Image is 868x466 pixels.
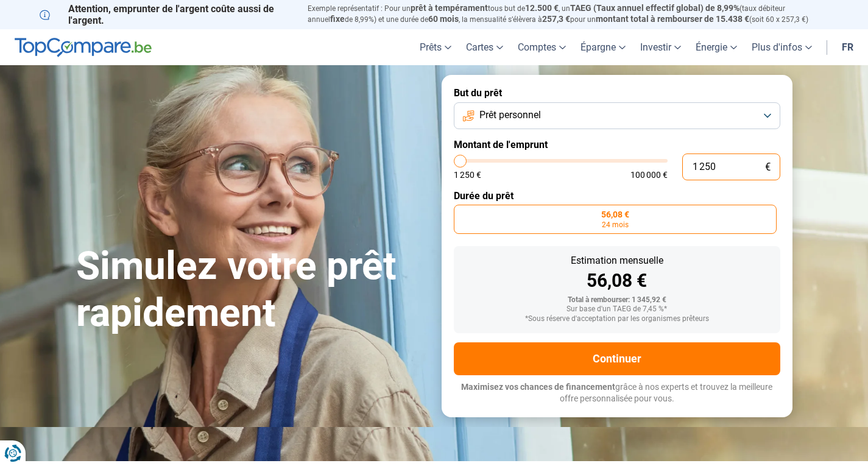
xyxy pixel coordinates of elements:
[765,162,771,172] span: €
[633,29,688,65] a: Investir
[428,14,459,24] span: 60 mois
[464,272,771,290] div: 56,08 €
[454,171,481,179] span: 1 250 €
[454,342,780,375] button: Continuer
[630,171,668,179] span: 100 000 €
[834,29,861,65] a: fr
[464,256,771,266] div: Estimation mensuelle
[459,29,510,65] a: Cartes
[454,102,780,129] button: Prêt personnel
[464,296,771,305] div: Total à rembourser: 1 345,92 €
[454,87,780,99] label: But du prêt
[479,108,541,122] span: Prêt personnel
[596,14,749,24] span: montant total à rembourser de 15.438 €
[602,221,629,228] span: 24 mois
[601,210,629,219] span: 56,08 €
[570,3,739,13] span: TAEG (Taux annuel effectif global) de 8,99%
[412,29,459,65] a: Prêts
[411,3,488,13] span: prêt à tempérament
[688,29,744,65] a: Énergie
[744,29,819,65] a: Plus d'infos
[308,3,829,25] p: Exemple représentatif : Pour un tous but de , un (taux débiteur annuel de 8,99%) et une durée de ...
[454,381,780,405] p: grâce à nos experts et trouvez la meilleure offre personnalisée pour vous.
[330,14,345,24] span: fixe
[464,315,771,323] div: *Sous réserve d'acceptation par les organismes prêteurs
[454,139,780,150] label: Montant de l'emprunt
[525,3,559,13] span: 12.500 €
[464,305,771,314] div: Sur base d'un TAEG de 7,45 %*
[454,190,780,202] label: Durée du prêt
[15,38,152,57] img: TopCompare
[461,382,615,392] span: Maximisez vos chances de financement
[76,243,427,337] h1: Simulez votre prêt rapidement
[542,14,570,24] span: 257,3 €
[40,3,293,26] p: Attention, emprunter de l'argent coûte aussi de l'argent.
[510,29,573,65] a: Comptes
[573,29,633,65] a: Épargne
